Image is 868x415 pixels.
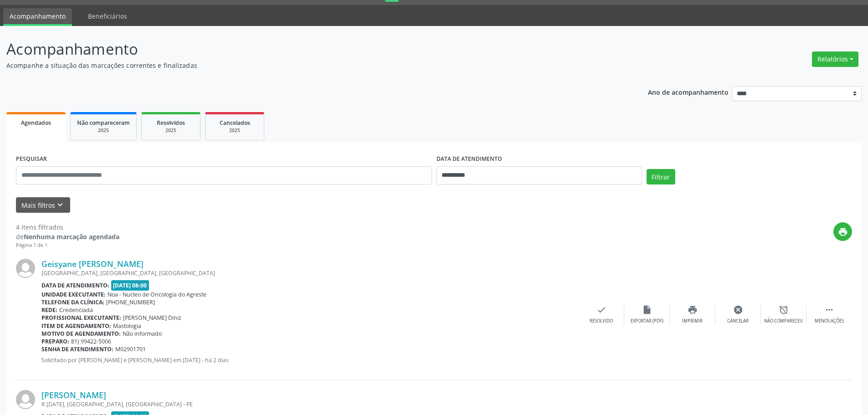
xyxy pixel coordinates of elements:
[437,152,502,166] label: DATA DE ATENDIMENTO
[21,119,51,127] span: Agendados
[41,322,111,330] b: Item de agendamento:
[596,305,606,315] i: check
[41,282,109,289] b: Data de atendimento:
[824,305,834,315] i: 
[688,305,698,315] i: print
[764,318,803,324] div: Não compareceu
[115,345,146,353] span: M02901701
[123,330,162,338] span: Não informado
[838,227,848,237] i: print
[41,330,121,338] b: Motivo de agendamento:
[41,306,57,314] b: Rede:
[41,314,121,322] b: Profissional executante:
[157,119,185,127] span: Resolvidos
[642,305,652,315] i: insert_drive_file
[59,306,93,314] span: Credenciada
[6,38,605,61] p: Acompanhamento
[16,241,119,249] div: Página 1 de 1
[106,298,155,306] span: [PHONE_NUMBER]
[148,127,194,134] div: 2025
[77,127,130,134] div: 2025
[41,259,144,269] a: Geisyane [PERSON_NAME]
[16,390,35,409] img: img
[111,280,149,291] span: [DATE] 08:00
[113,322,141,330] span: Mastologia
[41,291,106,298] b: Unidade executante:
[833,222,852,241] button: print
[16,232,119,241] div: de
[123,314,181,322] span: [PERSON_NAME] Diniz
[682,318,703,324] div: Imprimir
[815,318,844,324] div: Menos ações
[16,222,119,232] div: 4 itens filtrados
[82,8,134,24] a: Beneficiários
[6,61,605,70] p: Acompanhe a situação das marcações correntes e finalizadas
[733,305,743,315] i: cancel
[16,197,70,213] button: Mais filtroskeyboard_arrow_down
[727,318,749,324] div: Cancelar
[24,232,119,241] strong: Nenhuma marcação agendada
[41,269,579,277] div: [GEOGRAPHIC_DATA], [GEOGRAPHIC_DATA], [GEOGRAPHIC_DATA]
[41,400,715,408] div: R [DATE], [GEOGRAPHIC_DATA], [GEOGRAPHIC_DATA] - PE
[631,318,663,324] div: Exportar (PDF)
[16,259,35,278] img: img
[77,119,130,127] span: Não compareceram
[220,119,250,127] span: Cancelados
[108,291,206,298] span: Noa - Nucleo de Oncologia do Agreste
[41,356,579,364] p: Solicitado por [PERSON_NAME] e [PERSON_NAME] em [DATE] - há 2 dias
[590,318,613,324] div: Resolvido
[779,305,789,315] i: alarm_off
[647,169,675,184] button: Filtrar
[3,8,72,26] a: Acompanhamento
[212,127,257,134] div: 2025
[41,390,106,400] a: [PERSON_NAME]
[55,200,65,210] i: keyboard_arrow_down
[16,152,47,166] label: PESQUISAR
[41,345,113,353] b: Senha de atendimento:
[41,298,104,306] b: Telefone da clínica:
[812,51,858,67] button: Relatórios
[71,338,111,345] span: 81) 99422-5006
[41,338,69,345] b: Preparo:
[648,86,729,97] p: Ano de acompanhamento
